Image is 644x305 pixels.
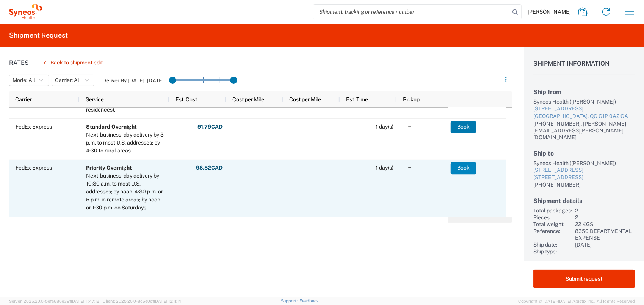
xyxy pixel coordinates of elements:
div: 2 [575,214,635,221]
div: [PHONE_NUMBER] [533,181,635,188]
button: Back to shipment edit [38,56,109,69]
button: Book [451,121,476,133]
span: 1 day(s) [376,165,393,171]
button: Submit request [533,270,635,288]
a: [STREET_ADDRESS][GEOGRAPHIC_DATA], QC G1P 0A2 CA [533,105,635,120]
div: 8350 DEPARTMENTAL EXPENSE [575,228,635,241]
div: Reference: [533,228,572,241]
div: Syneos Health ([PERSON_NAME]) [533,160,635,167]
div: Total packages: [533,207,572,214]
h1: Rates [9,59,29,66]
span: FedEx Express [16,124,52,130]
input: Shipment, tracking or reference number [313,5,510,19]
div: Total weight: [533,221,572,228]
div: [STREET_ADDRESS] [533,105,635,113]
span: Server: 2025.20.0-5efa686e39f [9,299,99,303]
span: Cost per Mile [232,96,264,102]
span: Est. Time [346,96,368,102]
span: Carrier: All [55,77,81,84]
div: Next-business-day delivery by 3 p.m. to most U.S. addresses; by 4:30 to rural areas. [86,131,166,155]
div: Syneos Health ([PERSON_NAME]) [533,98,635,105]
span: Carrier [15,96,32,102]
span: Cost per Mile [289,96,321,102]
span: [DATE] 12:11:14 [154,299,181,303]
button: 98.52CAD [196,162,223,174]
label: Deliver By [DATE] - [DATE] [102,77,164,84]
a: Feedback [299,299,319,303]
div: Pieces [533,214,572,221]
h2: Ship to [533,150,635,157]
div: [STREET_ADDRESS] [533,174,635,181]
button: Book [451,162,476,174]
h2: Shipment Request [9,31,68,40]
b: Standard Overnight [86,124,137,130]
div: By 4:30 p.m. in 2 business days to most areas (by 7 p.m. to residences). [86,90,166,114]
div: 22 KGS [575,221,635,228]
b: Priority Overnight [86,165,132,171]
strong: 98.52 CAD [196,164,223,171]
div: [PHONE_NUMBER], [PERSON_NAME][EMAIL_ADDRESS][PERSON_NAME][DOMAIN_NAME] [533,120,635,141]
strong: 91.79 CAD [197,123,223,130]
a: Support [281,299,300,303]
span: Est. Cost [175,96,197,102]
div: [STREET_ADDRESS] [533,167,635,174]
span: 1 day(s) [376,124,393,130]
span: FedEx Express [16,165,52,171]
div: Ship type: [533,248,572,255]
button: Carrier: All [52,75,94,86]
span: Copyright © [DATE]-[DATE] Agistix Inc., All Rights Reserved [518,298,635,305]
h2: Ship from [533,88,635,96]
a: [STREET_ADDRESS][STREET_ADDRESS] [533,167,635,181]
span: [PERSON_NAME] [528,8,571,15]
div: Next-business-day delivery by 10:30 a.m. to most U.S. addresses; by noon, 4:30 p.m. or 5 p.m. in ... [86,172,166,212]
h2: Shipment details [533,197,635,204]
div: [DATE] [575,241,635,248]
span: [DATE] 11:47:12 [71,299,99,303]
div: 2 [575,207,635,214]
span: Client: 2025.20.0-8c6e0cf [103,299,181,303]
span: Mode: All [13,77,35,84]
span: Service [86,96,104,102]
span: Pickup [403,96,420,102]
div: [GEOGRAPHIC_DATA], QC G1P 0A2 CA [533,113,635,120]
button: Mode: All [9,75,49,86]
h1: Shipment Information [533,60,635,75]
div: Ship date: [533,241,572,248]
button: 91.79CAD [197,121,223,133]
